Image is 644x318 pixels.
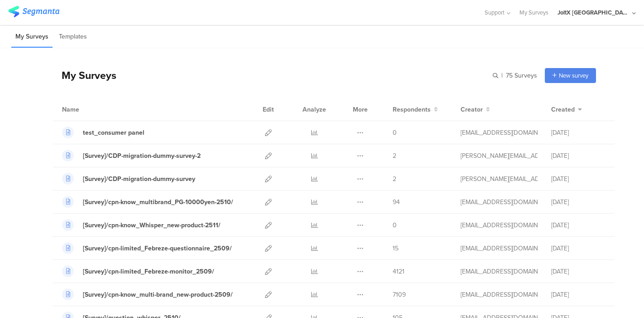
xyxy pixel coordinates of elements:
[393,105,438,114] button: Respondents
[62,242,232,254] a: [Survey]/cpn-limited_Febreze-questionnaire_2509/
[259,98,278,121] div: Edit
[83,151,201,161] div: [Survey]/CDP-migration-dummy-survey-2
[500,71,504,80] span: |
[551,174,606,184] div: [DATE]
[461,220,538,230] div: kumai.ik@pg.com
[551,105,575,114] span: Created
[551,151,606,161] div: [DATE]
[83,290,233,299] div: [Survey]/cpn-know_multi-brand_new-product-2509/
[559,71,588,80] span: New survey
[62,173,195,185] a: [Survey]/CDP-migration-dummy-survey
[393,151,396,161] span: 2
[393,128,397,137] span: 0
[83,197,233,207] div: [Survey]/cpn-know_multibrand_PG-10000yen-2510/
[62,105,116,114] div: Name
[461,244,538,253] div: kumai.ik@pg.com
[461,290,538,299] div: kumai.ik@pg.com
[83,220,221,230] div: [Survey]/cpn-know_Whisper_new-product-2511/
[62,150,201,161] a: [Survey]/CDP-migration-dummy-survey-2
[62,196,233,208] a: [Survey]/cpn-know_multibrand_PG-10000yen-2510/
[351,98,370,121] div: More
[393,197,400,207] span: 94
[83,267,214,276] div: [Survey]/cpn-limited_Febreze-monitor_2509/
[551,290,606,299] div: [DATE]
[301,98,328,121] div: Analyze
[461,151,538,161] div: praharaj.sp.1@pg.com
[62,219,221,231] a: [Survey]/cpn-know_Whisper_new-product-2511/
[62,265,214,277] a: [Survey]/cpn-limited_Febreze-monitor_2509/
[62,127,144,138] a: test_consumer panel
[461,174,538,184] div: praharaj.sp.1@pg.com
[11,26,53,48] li: My Surveys
[461,267,538,276] div: kumai.ik@pg.com
[55,26,91,48] li: Templates
[393,105,431,114] span: Respondents
[551,220,606,230] div: [DATE]
[83,128,144,137] div: test_consumer panel
[8,6,59,17] img: segmanta logo
[461,105,490,114] button: Creator
[83,174,195,184] div: [Survey]/CDP-migration-dummy-survey
[461,128,538,137] div: kumai.ik@pg.com
[461,197,538,207] div: kumai.ik@pg.com
[461,105,483,114] span: Creator
[551,267,606,276] div: [DATE]
[551,105,582,114] button: Created
[83,244,232,253] div: [Survey]/cpn-limited_Febreze-questionnaire_2509/
[506,71,537,80] span: 75 Surveys
[551,244,606,253] div: [DATE]
[393,244,399,253] span: 15
[485,8,505,17] span: Support
[393,290,406,299] span: 7109
[557,8,630,17] div: JoltX [GEOGRAPHIC_DATA]
[53,68,116,83] div: My Surveys
[393,220,397,230] span: 0
[551,128,606,137] div: [DATE]
[393,174,396,184] span: 2
[393,267,404,276] span: 4121
[62,289,233,300] a: [Survey]/cpn-know_multi-brand_new-product-2509/
[551,197,606,207] div: [DATE]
